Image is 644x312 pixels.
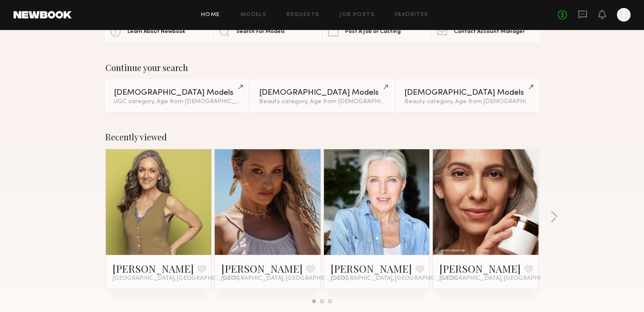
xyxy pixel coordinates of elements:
span: [GEOGRAPHIC_DATA], [GEOGRAPHIC_DATA] [221,275,348,282]
a: [DEMOGRAPHIC_DATA] ModelsUGC category, Age from [DEMOGRAPHIC_DATA]. [105,79,248,112]
a: Models [240,12,266,18]
a: Search For Models [214,21,321,42]
div: Recently viewed [105,132,539,142]
div: Beauty category, Age from [DEMOGRAPHIC_DATA]. [259,99,385,105]
div: UGC category, Age from [DEMOGRAPHIC_DATA]. [114,99,240,105]
a: Home [201,12,220,18]
a: [PERSON_NAME] [221,262,303,275]
a: [PERSON_NAME] [113,262,194,275]
div: [DEMOGRAPHIC_DATA] Models [114,89,240,97]
span: [GEOGRAPHIC_DATA], [GEOGRAPHIC_DATA] [113,275,239,282]
a: Requests [287,12,319,18]
a: [PERSON_NAME] [331,262,412,275]
div: [DEMOGRAPHIC_DATA] Models [404,89,530,97]
span: Learn About Newbook [127,29,185,35]
span: [GEOGRAPHIC_DATA], [GEOGRAPHIC_DATA] [331,275,457,282]
span: [GEOGRAPHIC_DATA], [GEOGRAPHIC_DATA] [439,275,566,282]
a: Contact Account Manager [432,21,539,42]
a: Post A Job or Casting [323,21,430,42]
span: Post A Job or Casting [345,29,401,35]
div: Beauty category, Age from [DEMOGRAPHIC_DATA]. [404,99,530,105]
a: J [617,8,630,22]
div: Continue your search [105,63,539,73]
a: [DEMOGRAPHIC_DATA] ModelsBeauty category, Age from [DEMOGRAPHIC_DATA]. [251,79,393,112]
a: [PERSON_NAME] [439,262,521,275]
div: [DEMOGRAPHIC_DATA] Models [259,89,385,97]
span: Search For Models [236,29,285,35]
a: Favorites [395,12,428,18]
a: [DEMOGRAPHIC_DATA] ModelsBeauty category, Age from [DEMOGRAPHIC_DATA]. [396,79,539,112]
a: Learn About Newbook [105,21,212,42]
a: Job Posts [340,12,375,18]
span: Contact Account Manager [454,29,525,35]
